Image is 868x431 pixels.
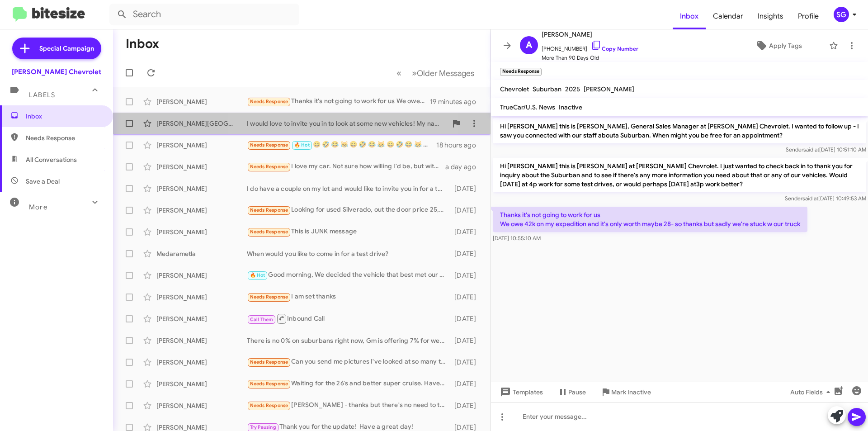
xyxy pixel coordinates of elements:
[156,271,247,280] div: [PERSON_NAME]
[12,67,101,76] div: [PERSON_NAME] Chevrolet
[156,97,247,106] div: [PERSON_NAME]
[247,336,450,345] div: There is no 0% on suburbans right now, Gm is offering 7% for well qualified buyers
[785,195,866,202] span: Sender [DATE] 10:49:53 AM
[611,384,651,400] span: Mark Inactive
[26,155,77,164] span: All Conversations
[156,206,247,215] div: [PERSON_NAME]
[417,68,474,78] span: Older Messages
[450,206,483,215] div: [DATE]
[445,162,483,171] div: a day ago
[247,357,450,367] div: Can you send me pictures I've looked at so many trucks
[247,227,450,237] div: This is JUNK message
[526,38,532,52] span: A
[591,45,638,52] a: Copy Number
[769,38,802,54] span: Apply Tags
[156,314,247,323] div: [PERSON_NAME]
[550,384,593,400] button: Pause
[834,7,849,22] div: SG
[109,4,299,25] input: Search
[250,207,288,213] span: Needs Response
[156,358,247,367] div: [PERSON_NAME]
[790,384,834,400] span: Auto Fields
[247,140,436,150] div: 😆 🤣 😂 😹 😆 🤣 😂 😹 😆 🤣 😂 😹 😆 🤣 😂 😹
[450,227,483,237] div: [DATE]
[156,227,247,237] div: [PERSON_NAME]
[450,358,483,367] div: [DATE]
[500,85,529,93] span: Chevrolet
[126,37,159,51] h1: Inbox
[156,401,247,410] div: [PERSON_NAME]
[29,91,55,99] span: Labels
[783,384,841,400] button: Auto Fields
[250,294,288,300] span: Needs Response
[500,103,555,111] span: TrueCar/U.S. News
[450,379,483,388] div: [DATE]
[673,3,706,29] a: Inbox
[247,119,447,128] div: I would love to invite you in to look at some new vehicles! My name is [PERSON_NAME] here at [PER...
[247,292,450,302] div: I am set thanks
[750,3,791,29] a: Insights
[493,207,807,232] p: Thanks it's not going to work for us We owe 42k on my expedition and it's only worth maybe 28- so...
[802,195,818,202] span: said at
[498,384,543,400] span: Templates
[412,67,417,79] span: »
[584,85,634,93] span: [PERSON_NAME]
[156,119,247,128] div: [PERSON_NAME][GEOGRAPHIC_DATA]
[786,146,866,153] span: Sender [DATE] 10:51:10 AM
[559,103,582,111] span: Inactive
[39,44,94,53] span: Special Campaign
[565,85,580,93] span: 2025
[247,205,450,215] div: Looking for used Silverado, out the door price 25,000--28,000. Crew cab [DATE]-[DATE]
[156,162,247,171] div: [PERSON_NAME]
[533,85,561,93] span: Suburban
[706,3,750,29] a: Calendar
[542,40,638,53] span: [PHONE_NUMBER]
[500,68,542,76] small: Needs Response
[250,142,288,148] span: Needs Response
[436,141,483,150] div: 18 hours ago
[247,313,450,324] div: Inbound Call
[156,336,247,345] div: [PERSON_NAME]
[430,97,483,106] div: 19 minutes ago
[392,64,480,82] nav: Page navigation example
[156,141,247,150] div: [PERSON_NAME]
[493,235,541,242] span: [DATE] 10:55:10 AM
[493,158,866,192] p: Hi [PERSON_NAME] this is [PERSON_NAME] at [PERSON_NAME] Chevrolet. I just wanted to check back in...
[542,29,638,40] span: [PERSON_NAME]
[450,184,483,193] div: [DATE]
[250,164,288,170] span: Needs Response
[156,249,247,258] div: Medarametla
[12,38,101,59] a: Special Campaign
[450,271,483,280] div: [DATE]
[791,3,826,29] a: Profile
[294,142,310,148] span: 🔥 Hot
[391,64,407,82] button: Previous
[247,400,450,411] div: [PERSON_NAME] - thanks but there's no need to text me like this.
[568,384,586,400] span: Pause
[250,317,274,322] span: Call Them
[250,229,288,235] span: Needs Response
[247,96,430,107] div: Thanks it's not going to work for us We owe 42k on my expedition and it's only worth maybe 28- so...
[250,359,288,365] span: Needs Response
[247,270,450,280] div: Good morning, We decided the vehicle that best met our needs & wants was not the [US_STATE].
[826,7,858,22] button: SG
[493,118,866,143] p: Hi [PERSON_NAME] this is [PERSON_NAME], General Sales Manager at [PERSON_NAME] Chevrolet. I wante...
[250,99,288,104] span: Needs Response
[26,112,103,121] span: Inbox
[156,379,247,388] div: [PERSON_NAME]
[250,381,288,387] span: Needs Response
[156,293,247,302] div: [PERSON_NAME]
[250,403,288,408] span: Needs Response
[26,133,103,142] span: Needs Response
[450,293,483,302] div: [DATE]
[542,53,638,62] span: More Than 90 Days Old
[247,161,445,172] div: I love my car. Not sure how willing I'd be, but with the right price and my monthly payment remai...
[247,184,450,193] div: I do have a couple on my lot and would like to invite you in for a test drive and some pricing in...
[250,424,276,430] span: Try Pausing
[450,249,483,258] div: [DATE]
[732,38,825,54] button: Apply Tags
[396,67,401,79] span: «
